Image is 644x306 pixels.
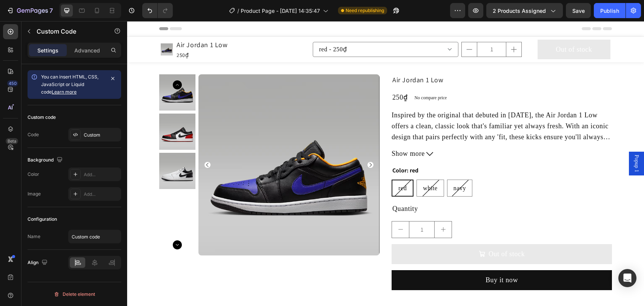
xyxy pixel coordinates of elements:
button: Out of stock [410,18,483,38]
div: Add... [84,171,119,178]
div: Open Intercom Messenger [618,269,636,287]
div: Background [28,155,64,165]
span: Popup 1 [506,134,513,151]
div: Buy it now [358,254,391,264]
p: Inspired by the original that debuted in [DATE], the Air Jordan 1 Low offers a clean, classic loo... [264,90,481,130]
div: 450 [7,80,18,86]
span: 2 products assigned [493,7,546,15]
button: 7 [3,3,56,18]
span: / [237,7,239,15]
p: 7 [49,6,53,15]
span: You can insert HTML, CSS, JavaScript or Liquid code [41,74,98,95]
span: Show more [264,127,298,138]
div: Name [28,233,40,240]
h1: Air Jordan 1 Low [49,18,101,29]
button: Delete element [28,288,121,300]
div: Out of stock [361,228,398,238]
button: Save [566,3,591,18]
button: Carousel Back Arrow [46,59,55,68]
div: Custom [84,132,119,138]
div: Align [28,258,49,268]
button: Publish [594,3,626,18]
legend: Color: red [264,144,292,155]
span: red [271,164,280,170]
p: Settings [37,46,58,54]
span: Save [572,8,585,14]
p: Advanced [74,46,100,54]
iframe: Design area [127,21,644,306]
div: Publish [600,7,619,15]
button: decrement [335,21,350,35]
button: 2 products assigned [486,3,563,18]
input: quantity [282,200,307,217]
button: increment [307,200,324,217]
div: Image [28,191,41,197]
button: Carousel Next Arrow [240,141,246,147]
div: 250₫ [49,29,101,39]
div: Color [28,171,39,178]
input: quantity [350,21,379,35]
button: decrement [265,200,282,217]
div: Beta [6,138,18,144]
div: Configuration [28,216,57,223]
div: Out of stock [429,23,465,34]
span: Product Page - [DATE] 14:35:47 [241,7,320,15]
button: Buy it now [264,249,485,269]
button: Carousel Back Arrow [77,141,83,147]
h2: Air Jordan 1 Low [264,53,485,64]
div: Code [28,131,39,138]
div: Add... [84,191,119,198]
div: Delete element [54,290,95,299]
a: Learn more [52,89,77,95]
span: white [296,164,310,170]
button: increment [379,21,394,35]
p: No compare price [287,74,320,79]
button: Show more [264,127,485,138]
div: Custom code [28,114,56,121]
span: navy [326,164,339,170]
span: Need republishing [346,7,384,14]
div: Quantity [264,181,485,194]
div: 250₫ [264,70,281,83]
button: Out of stock [264,223,485,243]
p: Custom Code [37,27,101,36]
button: Carousel Next Arrow [46,219,55,228]
div: Undo/Redo [142,3,173,18]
